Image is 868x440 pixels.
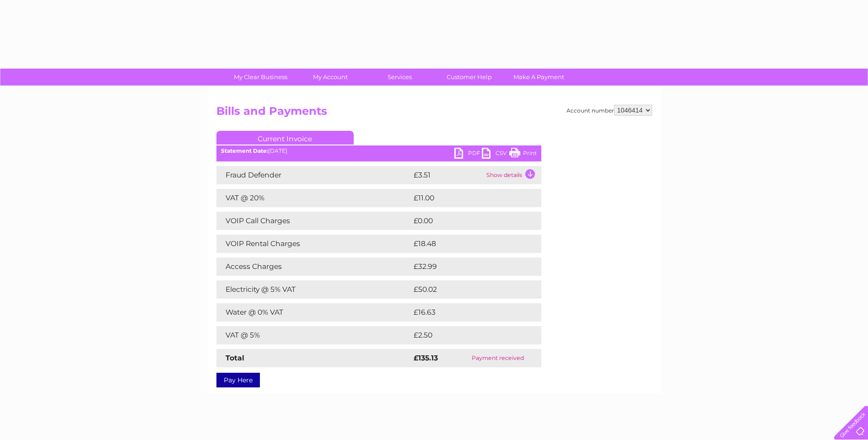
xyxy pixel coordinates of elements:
[216,131,354,145] a: Current Invoice
[411,326,520,344] td: £2.50
[216,326,411,344] td: VAT @ 5%
[509,148,537,161] a: Print
[221,147,268,154] b: Statement Date:
[226,354,244,362] strong: Total
[411,166,484,184] td: £3.51
[216,373,260,387] a: Pay Here
[414,354,438,362] strong: £135.13
[411,212,520,230] td: £0.00
[566,105,652,116] div: Account number
[216,148,541,154] div: [DATE]
[362,69,437,86] a: Services
[455,349,541,367] td: Payment received
[411,235,523,253] td: £18.48
[216,212,411,230] td: VOIP Call Charges
[223,69,298,86] a: My Clear Business
[411,303,522,322] td: £16.63
[501,69,577,86] a: Make A Payment
[482,148,509,161] a: CSV
[411,280,523,299] td: £50.02
[411,258,523,276] td: £32.99
[484,166,541,184] td: Show details
[216,303,411,322] td: Water @ 0% VAT
[216,189,411,207] td: VAT @ 20%
[411,189,521,207] td: £11.00
[216,280,411,299] td: Electricity @ 5% VAT
[431,69,507,86] a: Customer Help
[216,166,411,184] td: Fraud Defender
[216,235,411,253] td: VOIP Rental Charges
[216,258,411,276] td: Access Charges
[292,69,368,86] a: My Account
[454,148,482,161] a: PDF
[216,105,652,122] h2: Bills and Payments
